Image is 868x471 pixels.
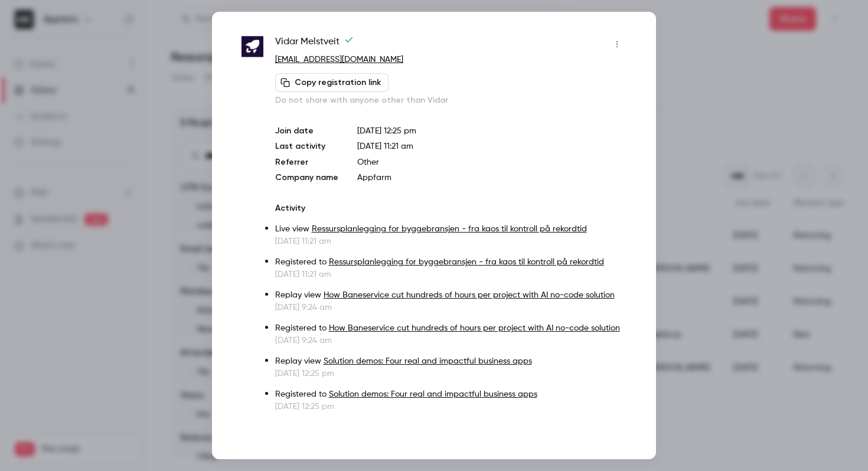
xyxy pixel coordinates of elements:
p: [DATE] 11:21 am [275,235,626,247]
p: Referrer [275,156,338,168]
p: [DATE] 9:24 am [275,302,626,313]
a: How Baneservice cut hundreds of hours per project with AI no-code solution [329,324,620,332]
img: appfarm.io [242,36,263,58]
p: Other [357,156,626,168]
p: Company name [275,172,338,184]
a: Ressursplanlegging for byggebransjen - fra kaos til kontroll på rekordtid [312,225,587,233]
button: Copy registration link [275,73,389,92]
p: Registered to [275,256,626,269]
p: Appfarm [357,172,626,184]
a: Ressursplanlegging for byggebransjen - fra kaos til kontroll på rekordtid [329,258,604,266]
p: Replay view [275,289,626,302]
a: Solution demos: Four real and impactful business apps [324,357,532,365]
p: [DATE] 12:25 pm [275,401,626,413]
p: Activity [275,202,626,214]
span: Vidar Melstveit [275,35,354,54]
p: Replay view [275,355,626,368]
a: How Baneservice cut hundreds of hours per project with AI no-code solution [324,291,615,299]
p: Join date [275,125,338,137]
a: Solution demos: Four real and impactful business apps [329,390,537,398]
p: Registered to [275,388,626,401]
p: Last activity [275,140,338,153]
p: [DATE] 12:25 pm [275,368,626,380]
p: Do not share with anyone other than Vidar [275,94,626,106]
p: Registered to [275,322,626,335]
p: [DATE] 12:25 pm [357,125,626,137]
a: [EMAIL_ADDRESS][DOMAIN_NAME] [275,55,403,64]
p: [DATE] 11:21 am [275,269,626,280]
span: [DATE] 11:21 am [357,142,413,151]
p: Live view [275,223,626,235]
p: [DATE] 9:24 am [275,335,626,346]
